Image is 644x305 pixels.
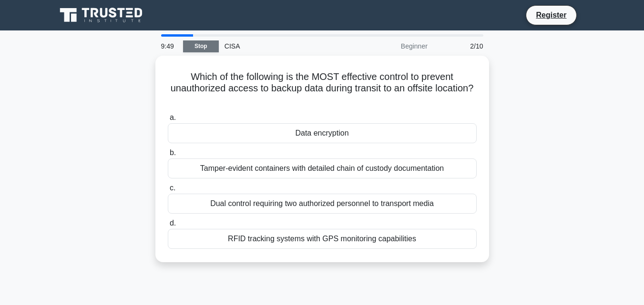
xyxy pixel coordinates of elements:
div: 2/10 [433,37,489,56]
a: Register [530,9,572,21]
h5: Which of the following is the MOST effective control to prevent unauthorized access to backup dat... [167,71,478,106]
div: Data encryption [168,123,477,143]
span: a. [170,113,176,121]
div: Beginner [350,37,433,56]
a: Stop [183,40,219,52]
div: CISA [219,37,350,56]
div: Dual control requiring two authorized personnel to transport media [168,194,477,214]
span: b. [170,148,176,157]
span: d. [170,219,176,227]
div: Tamper-evident containers with detailed chain of custody documentation [168,158,477,178]
div: 9:49 [155,37,183,56]
div: RFID tracking systems with GPS monitoring capabilities [168,229,477,249]
span: c. [170,184,175,192]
